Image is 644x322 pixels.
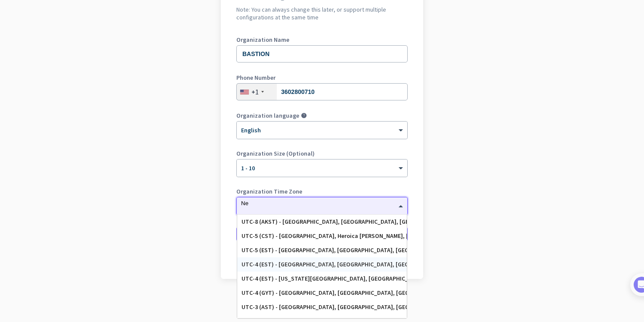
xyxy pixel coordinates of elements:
input: 201-555-0123 [236,83,408,100]
button: Create Organization [236,226,408,242]
div: UTC-5 (CST) - [GEOGRAPHIC_DATA], Heroica [PERSON_NAME], [GEOGRAPHIC_DATA], [GEOGRAPHIC_DATA] [241,232,402,240]
div: UTC-3 (AST) - [GEOGRAPHIC_DATA], [GEOGRAPHIC_DATA], [GEOGRAPHIC_DATA], [GEOGRAPHIC_DATA] [241,303,402,311]
label: Organization language [236,113,299,119]
div: Options List [237,215,407,318]
div: UTC-4 (EST) - [US_STATE][GEOGRAPHIC_DATA], [GEOGRAPHIC_DATA], [GEOGRAPHIC_DATA], [GEOGRAPHIC_DATA] [241,275,402,282]
div: Go back [236,257,408,263]
input: What is the name of your organization? [236,45,408,63]
div: UTC-4 (GYT) - [GEOGRAPHIC_DATA], [GEOGRAPHIC_DATA], [GEOGRAPHIC_DATA] [241,289,402,297]
h2: Note: You can always change this later, or support multiple configurations at the same time [236,6,408,21]
div: UTC-5 (EST) - [GEOGRAPHIC_DATA], [GEOGRAPHIC_DATA], [GEOGRAPHIC_DATA], [GEOGRAPHIC_DATA] [241,247,402,254]
label: Organization Name [236,37,408,43]
label: Organization Time Zone [236,188,408,194]
label: Organization Size (Optional) [236,150,408,156]
div: UTC-8 (AKST) - [GEOGRAPHIC_DATA], [GEOGRAPHIC_DATA], [GEOGRAPHIC_DATA], [GEOGRAPHIC_DATA] [241,218,402,225]
div: +1 [251,88,259,96]
label: Phone Number [236,75,408,81]
i: help [301,113,307,119]
div: UTC-4 (EST) - [GEOGRAPHIC_DATA], [GEOGRAPHIC_DATA], [GEOGRAPHIC_DATA], [GEOGRAPHIC_DATA] [241,261,402,268]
